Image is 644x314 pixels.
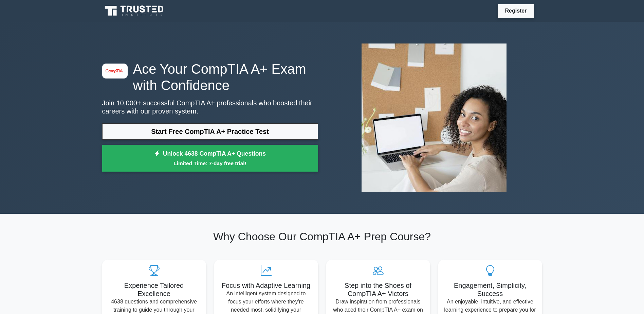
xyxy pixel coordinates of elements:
[332,281,425,298] h5: Step into the Shoes of CompTIA A+ Victors
[102,123,318,140] a: Start Free CompTIA A+ Practice Test
[111,159,310,167] small: Limited Time: 7-day free trial!
[444,281,537,298] h5: Engagement, Simplicity, Success
[108,281,201,298] h5: Experience Tailored Excellence
[501,6,531,15] a: Register
[102,230,542,243] h2: Why Choose Our CompTIA A+ Prep Course?
[220,281,313,290] h5: Focus with Adaptive Learning
[102,61,318,93] h1: Ace Your CompTIA A+ Exam with Confidence
[102,99,318,115] p: Join 10,000+ successful CompTIA A+ professionals who boosted their careers with our proven system.
[102,145,318,172] a: Unlock 4638 CompTIA A+ QuestionsLimited Time: 7-day free trial!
